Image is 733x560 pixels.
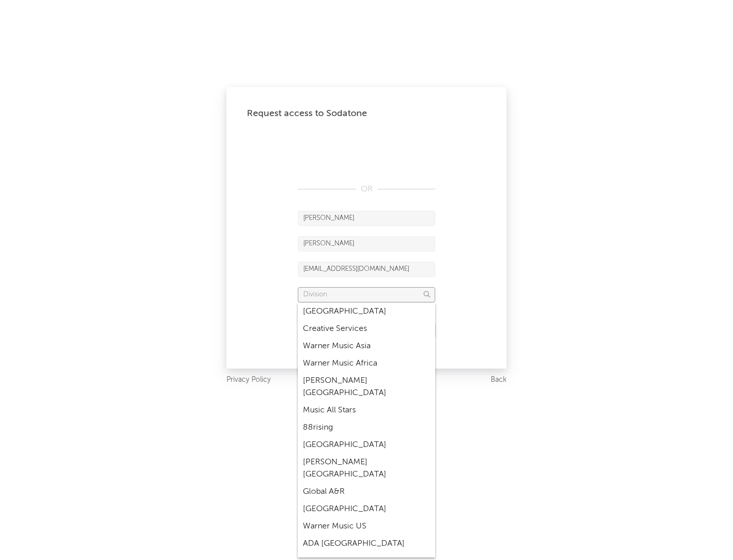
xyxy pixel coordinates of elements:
[227,374,271,386] a: Privacy Policy
[491,374,506,386] a: Back
[298,483,435,500] div: Global A&R
[298,287,435,302] input: Division
[298,436,435,454] div: [GEOGRAPHIC_DATA]
[298,402,435,419] div: Music All Stars
[298,372,435,402] div: [PERSON_NAME] [GEOGRAPHIC_DATA]
[298,535,435,552] div: ADA [GEOGRAPHIC_DATA]
[298,183,435,195] div: OR
[247,107,486,120] div: Request access to Sodatone
[298,500,435,518] div: [GEOGRAPHIC_DATA]
[298,419,435,436] div: 88rising
[298,236,435,251] input: Last Name
[298,338,435,355] div: Warner Music Asia
[298,454,435,483] div: [PERSON_NAME] [GEOGRAPHIC_DATA]
[298,262,435,277] input: Email
[298,518,435,535] div: Warner Music US
[298,211,435,226] input: First Name
[298,355,435,372] div: Warner Music Africa
[298,320,435,338] div: Creative Services
[298,303,435,320] div: [GEOGRAPHIC_DATA]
